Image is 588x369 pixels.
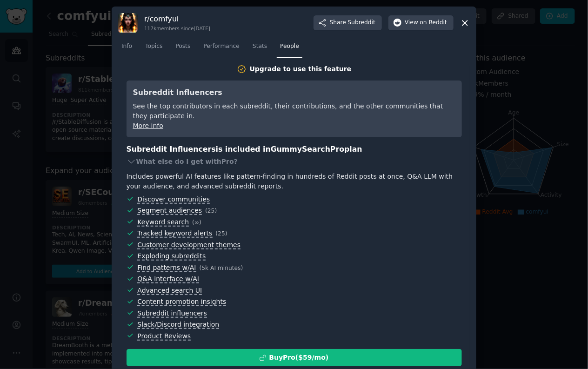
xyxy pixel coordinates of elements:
[250,64,352,74] div: Upgrade to use this feature
[200,39,243,58] a: Performance
[137,332,191,341] span: Product Reviews
[137,195,210,204] span: Discover communities
[137,275,199,283] span: Q&A interface w/AI
[137,309,207,318] span: Subreddit influencers
[133,101,455,121] div: See the top contributors in each subreddit, their contributions, and the other communities that t...
[200,265,243,271] span: ( 5k AI minutes )
[192,219,201,226] span: ( ∞ )
[388,15,454,30] button: Viewon Reddit
[127,349,462,366] button: BuyPro($59/mo)
[133,122,163,129] a: More info
[249,39,270,58] a: Stats
[121,42,132,51] span: Info
[314,15,382,30] button: ShareSubreddit
[420,19,447,27] span: on Reddit
[203,42,240,51] span: Performance
[280,42,299,51] span: People
[216,230,227,237] span: ( 25 )
[172,39,194,58] a: Posts
[144,14,210,24] h3: r/ comfyui
[137,298,226,306] span: Content promotion insights
[137,321,219,329] span: Slack/Discord integration
[127,155,462,168] div: What else do I get with Pro ?
[137,264,196,272] span: Find patterns w/AI
[118,39,135,58] a: Info
[133,87,455,99] h3: Subreddit Influencers
[175,42,190,51] span: Posts
[269,353,329,362] div: Buy Pro ($ 59 /mo )
[127,172,462,191] div: Includes powerful AI features like pattern-finding in hundreds of Reddit posts at once, Q&A LLM w...
[127,144,462,155] h3: Subreddit Influencers is included in plan
[205,208,217,214] span: ( 25 )
[271,145,344,154] span: GummySearch Pro
[118,13,138,33] img: comfyui
[348,19,375,27] span: Subreddit
[277,39,302,58] a: People
[137,218,189,227] span: Keyword search
[137,287,202,295] span: Advanced search UI
[142,39,166,58] a: Topics
[253,42,267,51] span: Stats
[137,252,206,261] span: Exploding subreddits
[144,25,210,32] div: 117k members since [DATE]
[145,42,162,51] span: Topics
[137,241,241,249] span: Customer development themes
[137,207,202,215] span: Segment audiences
[405,19,447,27] span: View
[137,229,212,238] span: Tracked keyword alerts
[330,19,375,27] span: Share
